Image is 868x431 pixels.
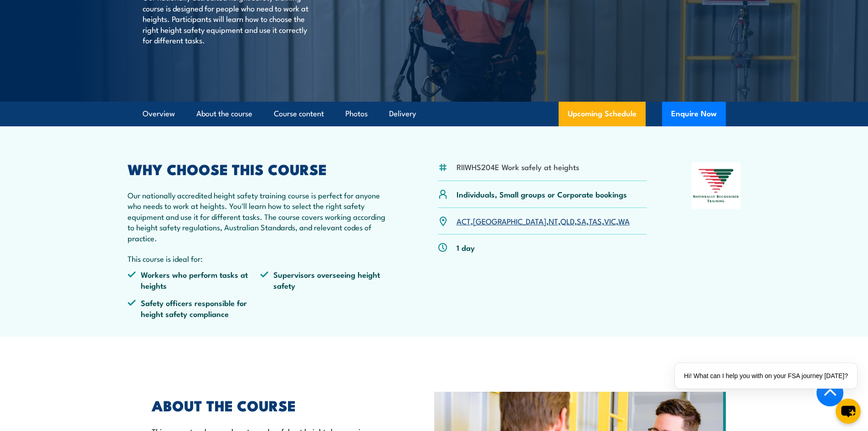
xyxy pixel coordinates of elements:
a: NT [549,215,558,226]
p: Our nationally accredited height safety training course is perfect for anyone who needs to work a... [128,190,394,243]
a: Delivery [389,102,416,126]
button: Enquire Now [662,102,726,126]
a: Overview [143,102,175,126]
li: Workers who perform tasks at heights [128,269,261,291]
a: Photos [345,102,368,126]
p: This course is ideal for: [128,253,394,264]
a: QLD [560,215,575,226]
p: 1 day [457,242,475,253]
li: Safety officers responsible for height safety compliance [128,297,261,319]
div: Hi! What can I help you with on your FSA journey [DATE]? [675,363,857,389]
a: SA [577,215,586,226]
a: ACT [457,215,471,226]
a: Upcoming Schedule [559,102,646,126]
a: About the course [196,102,252,126]
p: , , , , , , , [457,216,630,226]
a: Course content [274,102,324,126]
h2: ABOUT THE COURSE [152,399,392,411]
a: VIC [604,215,616,226]
li: RIIWHS204E Work safely at heights [457,161,579,172]
p: Individuals, Small groups or Corporate bookings [457,189,627,199]
button: chat-button [836,399,861,424]
a: TAS [589,215,602,226]
a: WA [618,215,630,226]
a: [GEOGRAPHIC_DATA] [473,215,546,226]
li: Supervisors overseeing height safety [260,269,393,291]
h2: WHY CHOOSE THIS COURSE [128,162,394,175]
img: Nationally Recognised Training logo. [692,162,741,209]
